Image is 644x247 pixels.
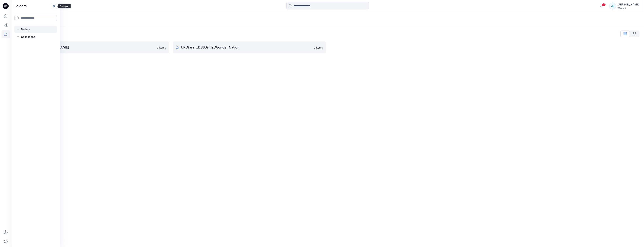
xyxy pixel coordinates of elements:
div: Walmart [618,7,639,10]
a: UP_Garan_D33_Girls_Wonder Nation0 items [173,41,326,53]
a: UP_Garan [PERSON_NAME]0 items [16,41,169,53]
div: JJ [609,3,616,9]
p: UP_Garan_D33_Girls_Wonder Nation [181,45,311,50]
p: 0 items [157,45,166,49]
p: Collections [21,35,35,39]
div: [PERSON_NAME] [618,2,639,7]
span: 11 [602,3,606,6]
p: 0 items [314,45,323,49]
p: UP_Garan [PERSON_NAME] [24,45,155,50]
